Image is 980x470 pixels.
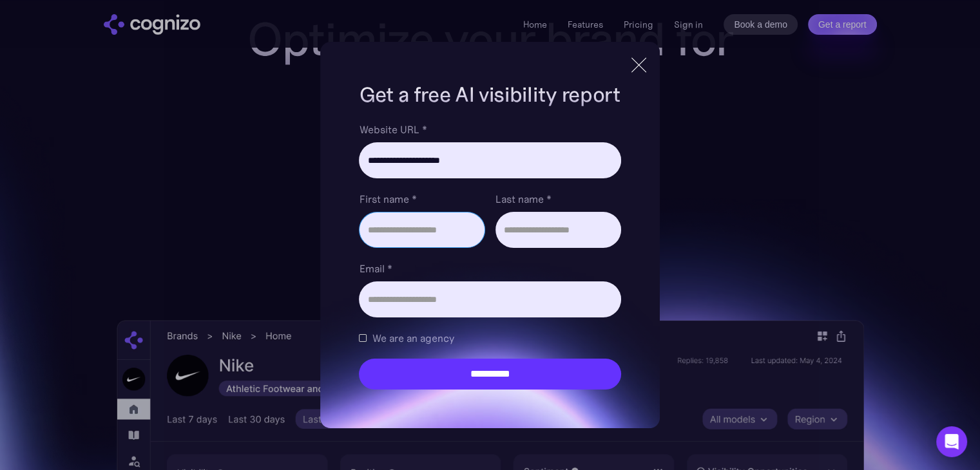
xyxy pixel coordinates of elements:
span: We are an agency [372,330,454,346]
label: First name * [359,191,485,207]
label: Last name * [495,191,621,207]
label: Website URL * [359,122,620,137]
form: Brand Report Form [359,122,620,390]
label: Email * [359,261,620,276]
div: Open Intercom Messenger [936,426,967,457]
h1: Get a free AI visibility report [359,80,620,109]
